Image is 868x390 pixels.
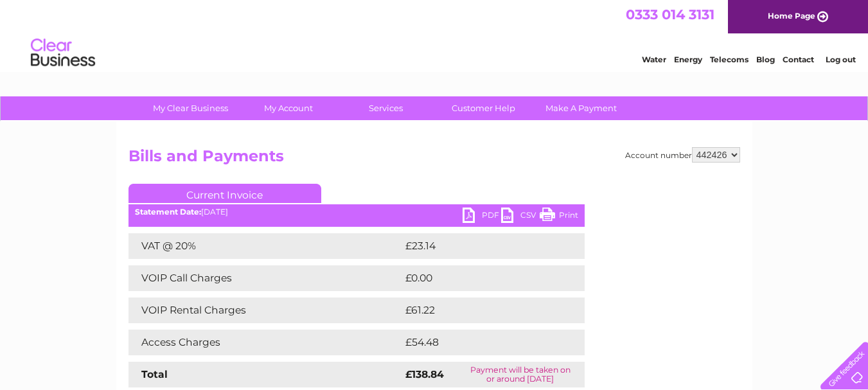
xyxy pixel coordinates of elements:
a: Log out [826,55,856,64]
a: Telecoms [710,55,748,64]
strong: £138.84 [405,368,444,380]
img: logo.png [30,33,96,73]
a: Make A Payment [528,96,634,120]
a: Services [333,96,439,120]
a: PDF [463,208,501,226]
b: Statement Date: [135,207,201,217]
td: £54.48 [402,330,560,355]
td: VAT @ 20% [128,233,402,259]
a: My Clear Business [137,96,244,120]
a: Current Invoice [128,184,321,203]
div: Clear Business is a trading name of Verastar Limited (registered in [GEOGRAPHIC_DATA] No. 3667643... [131,7,738,62]
h2: Bills and Payments [128,147,740,172]
a: My Account [235,96,341,120]
td: £0.00 [402,265,555,291]
td: VOIP Rental Charges [128,297,402,323]
td: Access Charges [128,330,402,355]
a: Print [540,208,578,226]
a: Water [642,55,666,64]
div: Account number [625,147,740,163]
a: Contact [783,55,814,64]
td: VOIP Call Charges [128,265,402,291]
td: Payment will be taken on or around [DATE] [456,362,585,387]
a: CSV [501,208,540,226]
strong: Total [141,368,168,380]
a: Customer Help [430,96,536,120]
a: Blog [756,55,775,64]
td: £23.14 [402,233,558,259]
a: 0333 014 3131 [626,6,714,22]
td: £61.22 [402,297,557,323]
div: [DATE] [128,208,585,217]
a: Energy [674,55,702,64]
